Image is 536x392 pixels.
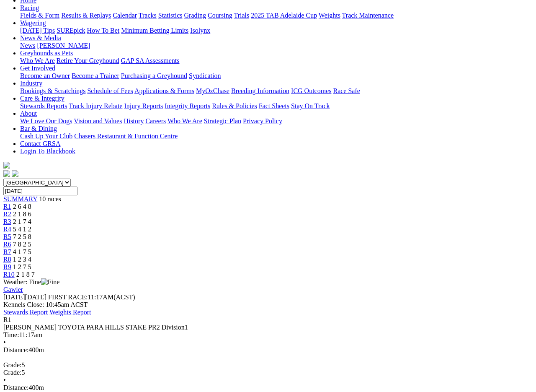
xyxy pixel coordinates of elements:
[3,384,28,391] span: Distance:
[231,87,289,94] a: Breeding Information
[196,87,229,94] a: MyOzChase
[13,203,31,210] span: 2 6 4 8
[74,117,122,125] a: Vision and Values
[234,12,249,19] a: Trials
[3,263,11,270] a: R9
[243,117,282,125] a: Privacy Policy
[3,301,533,309] div: Kennels Close: 10:45am ACST
[20,27,55,34] a: [DATE] Tips
[57,57,119,64] a: Retire Your Greyhound
[3,316,11,323] span: R1
[124,117,144,125] a: History
[13,218,31,225] span: 2 1 7 4
[20,65,55,72] a: Get Involved
[20,95,64,102] a: Care & Integrity
[3,162,10,169] img: logo-grsa-white.png
[20,4,39,11] a: Racing
[121,72,187,79] a: Purchasing a Greyhound
[165,102,210,109] a: Integrity Reports
[3,361,22,369] span: Grade:
[3,203,11,210] a: R1
[20,132,533,140] div: Bar & Dining
[3,331,533,339] div: 11:17am
[20,19,46,26] a: Wagering
[20,49,73,57] a: Greyhounds as Pets
[20,72,70,79] a: Become an Owner
[3,324,533,331] div: [PERSON_NAME] TOYOTA PARA HILLS STAKE PR2 Division1
[20,12,533,19] div: Racing
[69,102,122,109] a: Track Injury Rebate
[3,361,533,369] div: 5
[3,293,25,301] span: [DATE]
[3,286,23,293] a: Gawler
[20,102,533,110] div: Care & Integrity
[167,117,202,125] a: Who We Are
[13,248,31,255] span: 4 1 7 5
[12,170,18,177] img: twitter.svg
[3,226,11,233] a: R4
[3,369,533,376] div: 5
[3,210,11,218] a: R2
[333,87,360,94] a: Race Safe
[3,293,46,301] span: [DATE]
[139,12,157,19] a: Tracks
[121,57,180,64] a: GAP SA Assessments
[13,233,31,240] span: 7 2 5 8
[113,12,137,19] a: Calendar
[3,170,10,177] img: facebook.svg
[57,27,85,34] a: SUREpick
[3,248,11,255] a: R7
[184,12,206,19] a: Grading
[291,102,330,109] a: Stay On Track
[74,132,178,140] a: Chasers Restaurant & Function Centre
[3,339,6,346] span: •
[37,42,90,49] a: [PERSON_NAME]
[3,218,11,225] span: R3
[48,293,135,301] span: 11:17AM(ACST)
[3,195,37,202] a: SUMMARY
[3,241,11,248] a: R6
[208,12,232,19] a: Coursing
[3,278,59,286] span: Weather: Fine
[20,42,533,49] div: News & Media
[87,87,133,94] a: Schedule of Fees
[212,102,257,109] a: Rules & Policies
[3,331,19,338] span: Time:
[20,12,59,19] a: Fields & Form
[20,117,72,125] a: We Love Our Dogs
[3,309,48,316] a: Stewards Report
[3,271,15,278] span: R10
[48,293,88,301] span: FIRST RACE:
[3,233,11,240] span: R5
[319,12,340,19] a: Weights
[20,148,75,155] a: Login To Blackbook
[49,309,91,316] a: Weights Report
[72,72,119,79] a: Become a Trainer
[20,80,42,87] a: Industry
[3,384,533,392] div: 400m
[20,42,35,49] a: News
[39,195,61,202] span: 10 races
[204,117,241,125] a: Strategic Plan
[13,210,31,218] span: 2 1 8 6
[342,12,394,19] a: Track Maintenance
[3,187,77,195] input: Select date
[291,87,331,94] a: ICG Outcomes
[145,117,166,125] a: Careers
[20,34,61,42] a: News & Media
[20,87,85,94] a: Bookings & Scratchings
[87,27,120,34] a: How To Bet
[121,27,188,34] a: Minimum Betting Limits
[20,57,533,65] div: Greyhounds as Pets
[13,263,31,270] span: 1 2 7 5
[3,256,11,263] a: R8
[41,278,59,286] img: Fine
[259,102,289,109] a: Fact Sheets
[13,256,31,263] span: 1 2 3 4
